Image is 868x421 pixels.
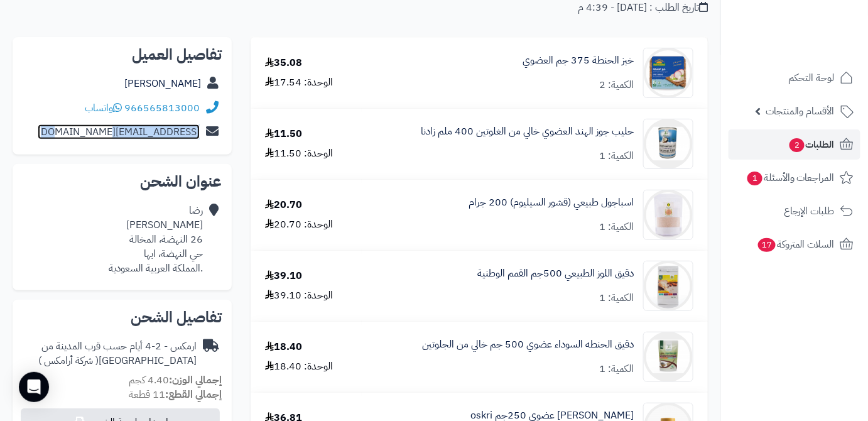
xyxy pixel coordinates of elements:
[23,339,197,368] div: ارمكس - 2-4 أيام حسب قرب المدينة من [GEOGRAPHIC_DATA]
[644,48,693,98] img: 1671472386-spelt_bread-90x90.jpg
[129,387,222,402] small: 11 قطعة
[421,124,634,139] a: حليب جوز الهند العضوي خالي من الغلوتين 400 ملم زادنا
[165,387,222,402] strong: إجمالي القطع:
[729,163,860,193] a: المراجعات والأسئلة1
[783,9,856,36] img: logo-2.png
[784,202,835,220] span: طلبات الإرجاع
[729,63,860,93] a: لوحة التحكم
[578,1,708,15] div: تاريخ الطلب : [DATE] - 4:39 م
[124,101,200,116] a: 966565813000
[729,229,860,260] a: السلات المتروكة17
[599,291,634,305] div: الكمية: 1
[523,53,634,68] a: خبز الحنطة 375 جم العضوي
[644,261,693,311] img: 1727886378-_%D8%AF%D9%82%D9%8A%D9%82%20%D8%A7%D9%84%D9%84%D9%88%D8%B2%20%D8%A7%D9%84%D8%B9%D8%B6%...
[265,198,302,212] div: 20.70
[19,372,49,402] div: Open Intercom Messenger
[23,47,222,62] h2: تفاصيل العميل
[644,332,693,382] img: 1729717216-%D9%84%D9%82%D8%B7%D8%A9%20%D8%B4%D8%A7%D8%B4%D8%A9%202024-10-23%20235632-90x90.png
[477,266,634,281] a: دقيق اللوز الطبيعي 500جم القمم الوطنية
[265,75,333,90] div: الوحدة: 17.54
[788,136,835,153] span: الطلبات
[38,124,200,139] a: [EMAIL_ADDRESS][DOMAIN_NAME]
[265,146,333,161] div: الوحدة: 11.50
[729,196,860,226] a: طلبات الإرجاع
[757,236,835,253] span: السلات المتروكة
[789,138,805,152] span: 2
[265,56,302,70] div: 35.08
[23,174,222,189] h2: عنوان الشحن
[766,102,835,120] span: الأقسام والمنتجات
[599,220,634,234] div: الكمية: 1
[729,129,860,160] a: الطلبات2
[265,269,302,283] div: 39.10
[644,119,693,169] img: 1715812955-4797001052836-90x90.png
[109,204,203,275] div: رضا [PERSON_NAME] 26 النهضة، المخالة حي النهضة، ابها .المملكة العربية السعودية
[265,217,333,232] div: الوحدة: 20.70
[265,288,333,303] div: الوحدة: 39.10
[265,127,302,141] div: 11.50
[788,69,835,87] span: لوحة التحكم
[758,238,776,252] span: 17
[85,101,122,116] a: واتساب
[599,362,634,376] div: الكمية: 1
[747,172,762,185] span: 1
[23,310,222,325] h2: تفاصيل الشحن
[129,373,222,388] small: 4.40 كجم
[599,78,634,92] div: الكمية: 2
[422,337,634,352] a: دقيق الحنطه السوداء عضوي 500 جم خالي من الجلوتين
[38,353,99,368] span: ( شركة أرامكس )
[265,340,302,354] div: 18.40
[469,195,634,210] a: اسباجول طبيعي (قشور السيليوم) 200 جرام
[746,169,835,187] span: المراجعات والأسئلة
[644,190,693,240] img: 1731085893-%D8%A7%D8%B3%D8%AC%D9%88%D9%84%20-90x90.jpg
[265,359,333,374] div: الوحدة: 18.40
[124,76,201,91] a: [PERSON_NAME]
[169,373,222,388] strong: إجمالي الوزن:
[599,149,634,163] div: الكمية: 1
